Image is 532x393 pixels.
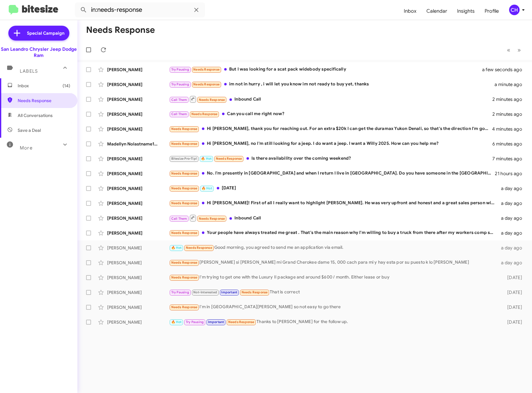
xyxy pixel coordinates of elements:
[169,66,490,73] div: But I was looking for a scat pack widebody specifically
[480,2,504,20] a: Profile
[107,185,169,192] div: [PERSON_NAME]
[63,83,70,89] span: (14)
[492,156,527,162] div: 7 minutes ago
[107,96,169,102] div: [PERSON_NAME]
[171,290,189,294] span: Try Pausing
[504,44,525,56] nav: Page navigation example
[107,230,169,236] div: [PERSON_NAME]
[171,246,182,250] span: 🔥 Hot
[18,83,70,89] span: Inbox
[107,245,169,251] div: [PERSON_NAME]
[107,111,169,117] div: [PERSON_NAME]
[498,274,527,281] div: [DATE]
[18,127,41,133] span: Save a Deal
[514,44,525,56] button: Next
[107,304,169,310] div: [PERSON_NAME]
[498,260,527,266] div: a day ago
[169,244,498,251] div: Good morning, you agreed to send me an application via email.
[169,125,492,132] div: Hi [PERSON_NAME], thank you for reaching out. For an extra $20k I can get the duramax Yukon Denal...
[171,112,187,116] span: Call Them
[171,320,182,324] span: 🔥 Hot
[8,26,69,41] a: Special Campaign
[169,155,492,162] div: Is there availability over the coming weekend?
[498,245,527,251] div: a day ago
[75,2,205,17] input: Search
[498,289,527,296] div: [DATE]
[171,186,198,190] span: Needs Response
[107,126,169,132] div: [PERSON_NAME]
[498,200,527,206] div: a day ago
[498,304,527,310] div: [DATE]
[171,82,189,86] span: Try Pausing
[421,2,452,20] a: Calendar
[107,274,169,281] div: [PERSON_NAME]
[498,230,527,236] div: a day ago
[193,82,220,86] span: Needs Response
[169,318,498,326] div: Thanks to [PERSON_NAME] for the follow up.
[107,200,169,206] div: [PERSON_NAME]
[171,261,198,265] span: Needs Response
[191,112,218,116] span: Needs Response
[517,46,521,54] span: »
[20,145,33,151] span: More
[199,98,225,102] span: Needs Response
[399,2,421,20] a: Inbox
[199,217,225,221] span: Needs Response
[169,229,498,236] div: Your people have always treated me great . That's the main reason why I'm willing to buy a truck ...
[86,25,155,35] h1: Needs Response
[171,127,198,131] span: Needs Response
[498,319,527,325] div: [DATE]
[169,289,498,296] div: That is correct
[186,320,204,324] span: Try Pausing
[169,81,495,88] div: im not in hurry , i will let you know im not ready to buy yet, thanks
[498,215,527,221] div: a day ago
[171,231,198,235] span: Needs Response
[169,200,498,207] div: Hi [PERSON_NAME]! First of all I really want to highlight [PERSON_NAME]. He was very upfront and ...
[107,215,169,221] div: [PERSON_NAME]
[208,320,224,324] span: Important
[107,171,169,177] div: [PERSON_NAME]
[171,98,187,102] span: Call Them
[169,274,498,281] div: I'm trying to get one with the Luxury II package and around $600 / month. Either lease or buy
[504,5,525,15] button: CH
[171,217,187,221] span: Call Them
[171,171,198,175] span: Needs Response
[169,304,498,311] div: I'm in [GEOGRAPHIC_DATA][PERSON_NAME] so not easy to go there
[507,46,510,54] span: «
[495,171,527,177] div: 21 hours ago
[107,141,169,147] div: Madellyn Nolastname121796900
[169,214,498,222] div: Inbound Call
[171,67,189,71] span: Try Pausing
[201,157,211,161] span: 🔥 Hot
[492,111,527,117] div: 2 minutes ago
[492,126,527,132] div: 4 minutes ago
[107,81,169,88] div: [PERSON_NAME]
[107,156,169,162] div: [PERSON_NAME]
[169,259,498,266] div: [PERSON_NAME] si [PERSON_NAME] mi Grand Cherokee dame 15, 000 cach para mi y hay esta por su pues...
[169,140,492,147] div: Hi [PERSON_NAME], no I'm still looking for a jeep. I do want a jeep. I want a Willy 2025. How can...
[171,201,198,205] span: Needs Response
[169,110,492,118] div: Can you call me right now?
[171,275,198,279] span: Needs Response
[169,95,492,103] div: Inbound Call
[186,246,212,250] span: Needs Response
[171,142,198,146] span: Needs Response
[492,141,527,147] div: 6 minutes ago
[492,96,527,102] div: 2 minutes ago
[498,185,527,192] div: a day ago
[242,290,268,294] span: Needs Response
[228,320,255,324] span: Needs Response
[171,157,197,161] span: Bitesize Pro-Tip!
[169,170,495,177] div: No. I'm presently in [GEOGRAPHIC_DATA] and when I return I live in [GEOGRAPHIC_DATA]. Do you have...
[452,2,480,20] a: Insights
[107,319,169,325] div: [PERSON_NAME]
[20,68,38,74] span: Labels
[18,112,53,119] span: All Conversations
[193,290,217,294] span: Not-Interested
[27,30,64,36] span: Special Campaign
[18,97,70,104] span: Needs Response
[171,305,198,309] span: Needs Response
